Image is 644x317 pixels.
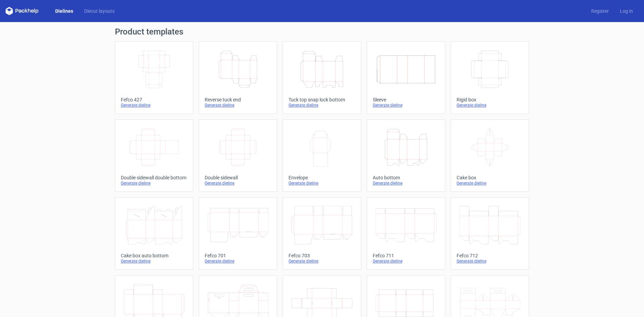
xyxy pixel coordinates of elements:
a: Double sidewallGenerate dieline [199,119,277,192]
div: Rigid box [457,97,523,102]
h1: Product templates [115,28,529,36]
a: Fefco 427Generate dieline [115,41,193,114]
a: Fefco 711Generate dieline [367,197,445,270]
div: Double sidewall [205,175,271,180]
a: Reverse tuck endGenerate dieline [199,41,277,114]
a: SleeveGenerate dieline [367,41,445,114]
a: Log in [614,8,638,14]
div: Sleeve [373,97,439,102]
div: Fefco 711 [373,253,439,258]
div: Tuck top snap lock bottom [289,97,355,102]
a: Double sidewall double bottomGenerate dieline [115,119,193,192]
div: Generate dieline [289,180,355,186]
a: Diecut layouts [79,8,120,14]
div: Double sidewall double bottom [121,175,187,180]
div: Cake box [457,175,523,180]
a: Auto bottomGenerate dieline [367,119,445,192]
a: Cake boxGenerate dieline [451,119,529,192]
div: Fefco 712 [457,253,523,258]
div: Generate dieline [205,102,271,108]
div: Generate dieline [373,180,439,186]
div: Envelope [289,175,355,180]
a: Fefco 712Generate dieline [451,197,529,270]
a: Fefco 703Generate dieline [283,197,361,270]
div: Generate dieline [205,258,271,264]
a: Cake box auto bottomGenerate dieline [115,197,193,270]
div: Auto bottom [373,175,439,180]
a: Rigid boxGenerate dieline [451,41,529,114]
div: Generate dieline [457,258,523,264]
div: Generate dieline [373,102,439,108]
a: Fefco 701Generate dieline [199,197,277,270]
div: Generate dieline [121,180,187,186]
a: Register [586,8,614,14]
div: Generate dieline [457,180,523,186]
div: Generate dieline [457,102,523,108]
div: Generate dieline [121,102,187,108]
div: Fefco 701 [205,253,271,258]
div: Generate dieline [289,258,355,264]
a: EnvelopeGenerate dieline [283,119,361,192]
div: Fefco 703 [289,253,355,258]
div: Fefco 427 [121,97,187,102]
div: Generate dieline [289,102,355,108]
a: Dielines [50,8,79,14]
div: Reverse tuck end [205,97,271,102]
a: Tuck top snap lock bottomGenerate dieline [283,41,361,114]
div: Generate dieline [205,180,271,186]
div: Cake box auto bottom [121,253,187,258]
div: Generate dieline [373,258,439,264]
div: Generate dieline [121,258,187,264]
